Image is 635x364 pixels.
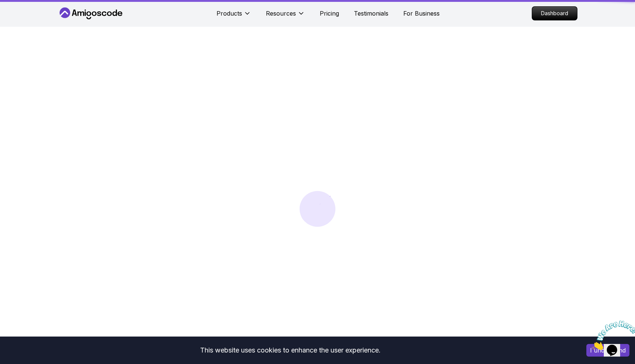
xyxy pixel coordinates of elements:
button: Accept cookies [586,344,629,357]
p: Resources [266,9,296,18]
p: Products [216,9,242,18]
a: For Business [403,9,440,18]
div: This website uses cookies to enhance the user experience. [6,342,575,358]
a: Testimonials [354,9,388,18]
a: Dashboard [532,6,577,20]
img: Chat attention grabber [3,3,49,32]
p: Dashboard [532,7,577,20]
button: Resources [266,9,305,24]
iframe: chat widget [589,318,635,353]
a: Pricing [320,9,339,18]
button: Products [216,9,251,24]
